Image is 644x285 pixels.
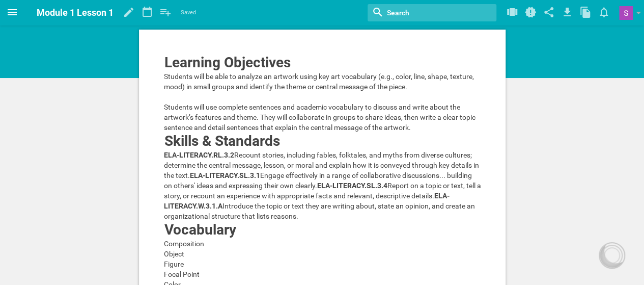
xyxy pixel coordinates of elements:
span: Recount stories, including fables, folktales, and myths from diverse cultures; determine the cent... [164,151,481,179]
span: Saved [181,8,196,18]
input: Search [386,6,463,19]
span: Introduce the topic or text they are writing about, state an opinion, and create an organizationa... [164,202,477,220]
span: Students will be able to analyze an artwork using key art vocabulary (e.g., color, line, shape, t... [164,72,475,91]
span: Students will use complete sentences and academic vocabulary to discuss and write about the artwo... [164,103,477,132]
span: Skills & Standards [164,133,280,149]
span: Engage effectively in a range of collaborative discussions... building on others' ideas and expre... [164,171,473,190]
span: Object [164,250,184,258]
span: Figure [164,260,184,268]
span: ELA-LITERACY.SL.3.4 [317,182,387,190]
span: ELA-LITERACY.SL.3.1 [190,171,260,179]
span: Composition [164,240,204,248]
span: ELA-LITERACY.RL.3.2 [164,151,234,159]
span: Vocabulary [164,221,236,238]
span: Learning Objectives [164,54,291,71]
span: Module 1 Lesson 1 [37,7,114,18]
